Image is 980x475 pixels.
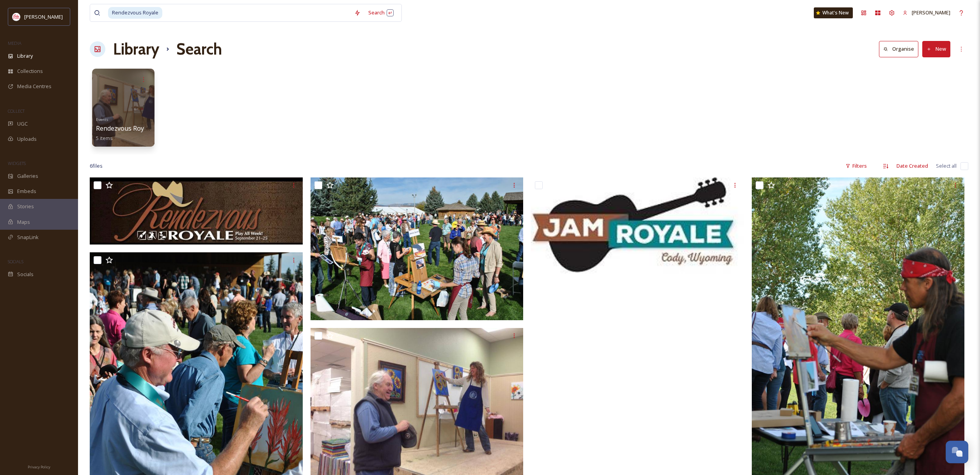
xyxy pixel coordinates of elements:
span: Events [96,117,108,122]
span: Galleries [17,172,38,180]
img: images%20(1).png [12,13,20,21]
button: New [922,41,950,57]
span: UGC [17,120,28,128]
a: Organise [879,41,922,57]
a: Library [113,37,159,61]
button: Open Chat [946,441,968,463]
span: Rendezvous Royale [96,124,153,133]
span: Embeds [17,188,36,195]
div: Search [364,5,398,20]
span: SOCIALS [8,259,23,264]
div: Filters [842,158,871,174]
button: Organise [879,41,918,57]
img: Jam Royale.jpg [531,177,744,276]
span: Select all [936,162,957,170]
img: Rendezvous Royale.JPG [311,177,524,320]
span: WIDGETS [8,160,26,166]
span: Maps [17,218,30,226]
h1: Search [176,37,222,61]
a: What's New [814,7,853,18]
a: [PERSON_NAME] [899,5,954,20]
span: Uploads [17,135,37,143]
img: Rendezvous Royale.jpg [90,177,303,244]
span: [PERSON_NAME] [912,9,950,16]
span: 5 items [96,135,113,142]
span: MEDIA [8,40,21,46]
span: Stories [17,203,34,210]
span: SnapLink [17,234,39,241]
span: [PERSON_NAME] [24,13,63,20]
a: EventsRendezvous Royale5 items [96,115,153,142]
a: Privacy Policy [28,462,50,471]
span: COLLECT [8,108,25,114]
span: Collections [17,67,43,75]
span: Rendezvous Royale [108,7,162,18]
span: Library [17,52,33,60]
span: Privacy Policy [28,464,50,470]
span: Media Centres [17,83,51,90]
div: Date Created [893,158,932,174]
span: 6 file s [90,162,103,170]
span: Socials [17,271,34,278]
